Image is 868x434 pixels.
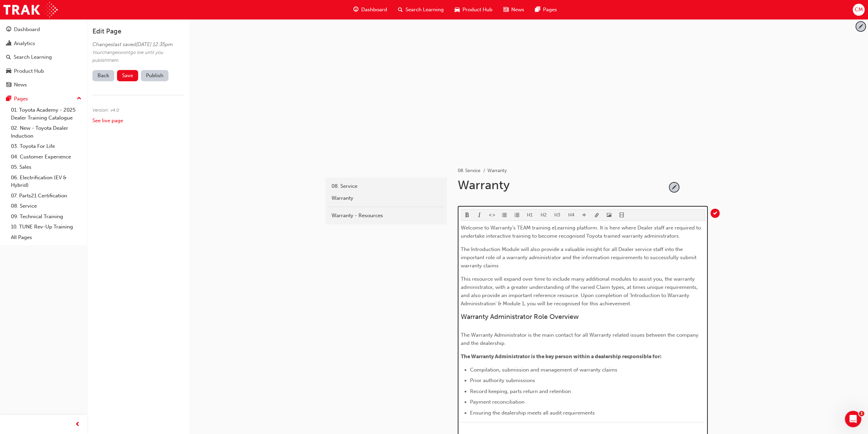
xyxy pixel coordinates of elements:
[564,209,578,221] button: H4
[523,209,537,221] button: H1
[3,65,84,78] a: Product Hub
[594,213,599,219] span: link-icon
[6,68,11,74] span: car-icon
[616,209,628,221] button: video-icon
[8,211,84,222] a: 09. Technical Training
[328,192,444,204] a: Warranty
[8,172,84,191] a: 06. Electrification (EV & Hybrid)
[543,6,557,14] span: Pages
[462,6,492,14] span: Product Hub
[8,105,84,123] a: 01. Toyota Academy - 2025 Dealer Training Catalogue
[75,420,80,429] span: prev-icon
[503,5,509,14] span: news-icon
[328,210,444,222] a: Warranty - Resources
[353,5,358,14] span: guage-icon
[461,225,702,239] span: Welcome to Warranty’s TEAM training eLearning platform. It is here where Dealer staff are require...
[122,72,133,79] span: Save
[8,152,84,162] a: 04. Customer Experience
[406,6,444,14] span: Search Learning
[710,209,720,218] button: tick-icon
[6,27,11,33] span: guage-icon
[470,367,617,373] span: Compilation, submission and management of warranty claims
[455,5,460,14] span: car-icon
[14,67,44,75] div: Product Hub
[14,26,40,33] div: Dashboard
[845,411,861,427] iframe: Intercom live chat
[498,209,511,221] button: format_ul-icon
[470,399,525,405] span: Payment reconciliation
[853,4,865,16] button: CM
[498,3,530,17] a: news-iconNews
[591,209,603,221] button: link-icon
[603,209,616,221] button: image-icon
[502,213,507,219] span: format_ul-icon
[530,3,562,17] a: pages-iconPages
[332,194,441,202] div: Warranty
[14,81,27,89] div: News
[465,213,470,219] span: format_bold-icon
[461,276,699,307] span: This resource will expand over time to include many additional modules to assist you, the warrant...
[490,213,495,219] span: format_monospace-icon
[92,70,114,81] a: Back
[607,213,612,219] span: image-icon
[515,213,519,219] span: format_ol-icon
[511,6,524,14] span: News
[3,2,58,17] img: Trak
[8,222,84,232] a: 10. TUNE Rev-Up Training
[856,22,865,31] button: pencil-icon
[537,209,551,221] button: H2
[8,232,84,243] a: All Pages
[3,23,84,36] a: Dashboard
[470,377,535,383] span: Prior authority submissions
[477,213,482,219] span: format_italic-icon
[8,191,84,201] a: 07. Parts21 Certification
[92,41,181,48] div: Changes last saved [DATE] 12:35pm
[3,37,84,50] a: Analytics
[77,94,82,103] span: up-icon
[535,5,540,14] span: pages-icon
[461,209,474,221] button: format_bold-icon
[14,40,35,47] div: Analytics
[470,410,595,416] span: Ensuring the dealership meets all audit requirements
[458,178,667,198] div: Warranty
[3,93,84,105] button: Pages
[461,246,698,269] span: The Introduction Module will also provide a valuable insight for all Dealer service staff into th...
[141,70,168,81] button: Publish
[473,209,486,221] button: format_italic-icon
[670,183,679,192] button: pencil-icon
[14,95,28,103] div: Pages
[361,6,387,14] span: Dashboard
[582,213,587,219] span: divider-icon
[8,141,84,152] a: 03. Toyota For Life
[487,167,507,175] li: Warranty
[92,27,184,35] h3: Edit Page
[461,313,579,321] span: Warranty Administrator Role Overview
[8,201,84,211] a: 08. Service
[619,213,624,219] span: video-icon
[461,332,700,346] span: The Warranty Administrator is the main contact for all Warranty related issues between the compan...
[6,41,11,47] span: chart-icon
[393,3,449,17] a: search-iconSearch Learning
[461,353,662,360] span: The Warranty Administrator is the key person within a dealership responsible for:
[8,123,84,141] a: 02. New - Toyota Dealer Induction
[6,82,11,88] span: news-icon
[348,3,393,17] a: guage-iconDashboard
[511,209,524,221] button: format_ol-icon
[14,53,52,61] div: Search Learning
[3,79,84,91] a: News
[92,50,163,64] span: Your changes won t go live until you publish them .
[578,209,591,221] button: divider-icon
[92,107,119,113] span: Version: v 4 . 0
[6,96,11,102] span: pages-icon
[3,51,84,64] a: Search Learning
[3,22,84,93] button: DashboardAnalyticsSearch LearningProduct HubNews
[458,168,481,173] a: 08. Service
[449,3,498,17] a: car-iconProduct Hub
[117,70,138,81] button: Save
[854,6,863,14] span: CM
[486,209,499,221] button: format_monospace-icon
